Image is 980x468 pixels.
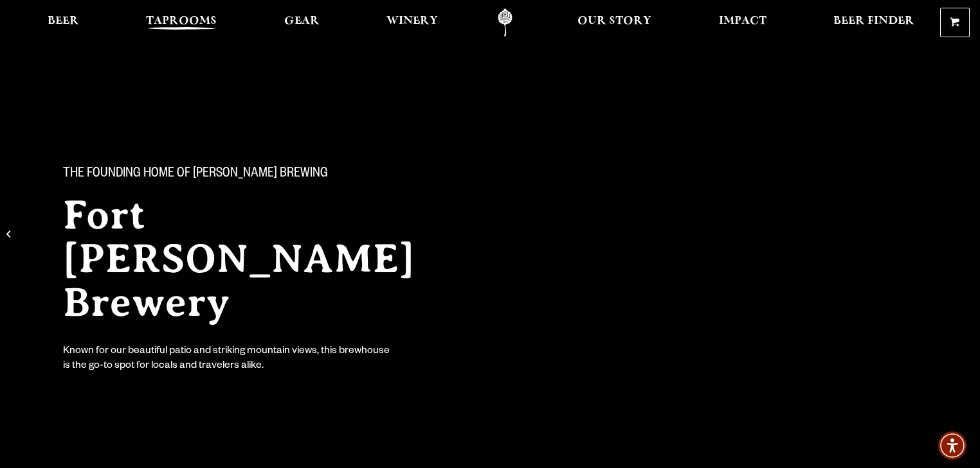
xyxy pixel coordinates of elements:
[711,8,775,37] a: Impact
[481,8,529,37] a: Odell Home
[63,193,464,324] h2: Fort [PERSON_NAME] Brewery
[284,16,320,26] span: Gear
[276,8,328,37] a: Gear
[833,16,914,26] span: Beer Finder
[138,8,225,37] a: Taprooms
[825,8,923,37] a: Beer Finder
[63,345,392,374] div: Known for our beautiful patio and striking mountain views, this brewhouse is the go-to spot for l...
[577,16,651,26] span: Our Story
[146,16,217,26] span: Taprooms
[48,16,79,26] span: Beer
[386,16,438,26] span: Winery
[63,166,328,183] span: The Founding Home of [PERSON_NAME] Brewing
[719,16,767,26] span: Impact
[938,431,966,460] div: Accessibility Menu
[378,8,446,37] a: Winery
[39,8,87,37] a: Beer
[569,8,660,37] a: Our Story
